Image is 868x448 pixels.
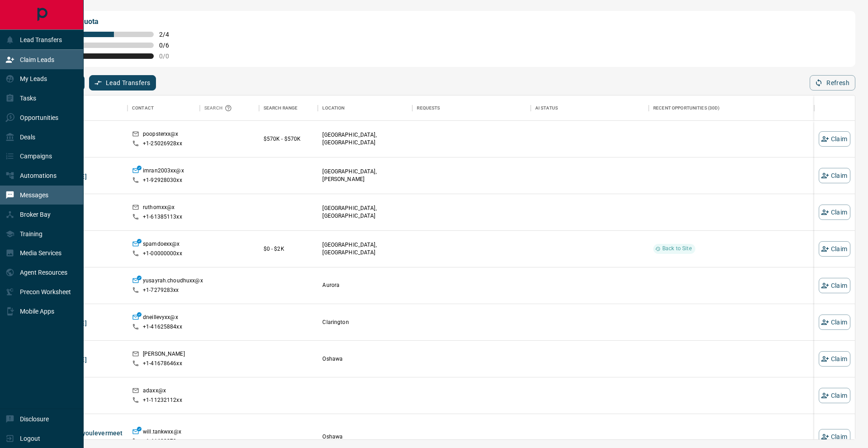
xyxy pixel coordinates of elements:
[322,355,408,363] p: Oshawa
[143,240,179,250] p: spamdoexx@x
[143,167,184,176] p: imran2003xx@x
[819,168,850,183] button: Claim
[143,396,182,404] p: +1- 11232112xx
[649,95,814,121] div: Recent Opportunities (30d)
[417,95,440,121] div: Requests
[204,95,234,121] div: Search
[819,351,850,367] button: Claim
[819,131,850,147] button: Claim
[322,131,408,147] p: [GEOGRAPHIC_DATA], [GEOGRAPHIC_DATA]
[322,205,408,220] p: [GEOGRAPHIC_DATA], [GEOGRAPHIC_DATA]
[264,95,298,121] div: Search Range
[318,95,412,121] div: Location
[143,176,182,184] p: +1- 92928030xx
[322,241,408,257] p: [GEOGRAPHIC_DATA], [GEOGRAPHIC_DATA]
[322,95,344,121] div: Location
[143,140,182,148] p: +1- 25026928xx
[819,205,850,220] button: Claim
[159,52,179,60] span: 0 / 0
[143,387,166,396] p: adaxx@x
[143,350,185,360] p: [PERSON_NAME]
[259,95,318,121] div: Search Range
[659,245,695,253] span: Back to Site
[653,95,720,121] div: Recent Opportunities (30d)
[322,168,408,183] p: [GEOGRAPHIC_DATA], [PERSON_NAME]
[322,319,408,326] p: Clarington
[264,245,314,253] p: $0 - $2K
[322,281,408,289] p: Aurora
[322,433,408,441] p: Oshawa
[264,135,314,143] p: $570K - $570K
[143,204,175,213] p: ruthomxx@x
[143,428,181,438] p: will.tankwxx@x
[143,360,182,367] p: +1- 41678646xx
[819,278,850,293] button: Claim
[132,95,154,121] div: Contact
[819,429,850,444] button: Claim
[143,323,182,331] p: +1- 41625884xx
[159,31,179,38] span: 2 / 4
[89,75,156,91] button: Lead Transfers
[819,241,850,257] button: Claim
[531,95,649,121] div: AI Status
[159,42,179,49] span: 0 / 6
[143,286,179,294] p: +1- 7279283xx
[143,250,182,257] p: +1- 00000000xx
[143,438,182,445] p: +1- 41698879xx
[143,130,179,140] p: poopsterxx@x
[143,314,178,323] p: dneillevyxx@x
[33,95,127,121] div: Name
[143,213,182,221] p: +1- 61385113xx
[819,315,850,330] button: Claim
[143,277,203,286] p: yusayrah.choudhuxx@x
[127,95,200,121] div: Contact
[49,16,179,27] p: My Daily Quota
[810,75,855,91] button: Refresh
[819,388,850,403] button: Claim
[412,95,530,121] div: Requests
[535,95,558,121] div: AI Status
